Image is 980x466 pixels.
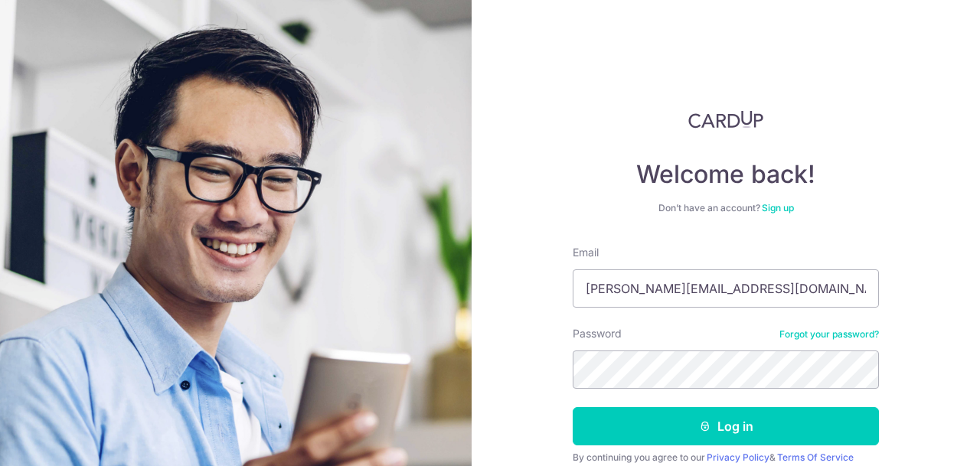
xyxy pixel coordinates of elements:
a: Terms Of Service [777,451,854,463]
label: Password [573,326,622,341]
a: Privacy Policy [707,451,769,463]
h4: Welcome back! [573,159,879,190]
a: Forgot your password? [779,328,879,341]
img: CardUp Logo [688,110,763,129]
div: By continuing you agree to our & [573,451,879,464]
a: Sign up [762,202,794,213]
div: Don’t have an account? [573,202,879,214]
input: Enter your Email [573,269,879,308]
button: Log in [573,407,879,445]
label: Email [573,245,599,260]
